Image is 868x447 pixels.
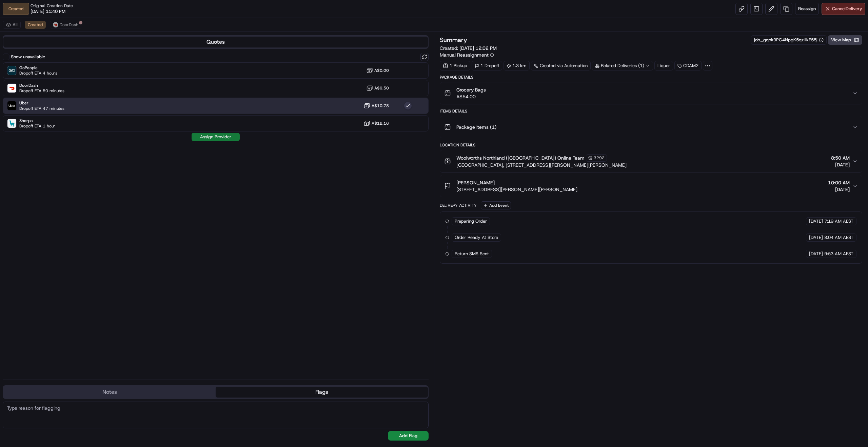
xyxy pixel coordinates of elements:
[456,179,495,186] span: [PERSON_NAME]
[798,6,816,12] span: Reassign
[456,186,577,193] span: [STREET_ADDRESS][PERSON_NAME][PERSON_NAME]
[192,133,240,141] button: Assign Provider
[440,108,862,114] div: Items Details
[7,101,16,110] img: Uber
[363,120,389,127] button: A$12.16
[594,155,605,161] span: 3292
[388,431,429,441] button: Add Flag
[440,116,862,138] button: Package Items (1)
[3,387,216,398] button: Notes
[366,85,389,92] button: A$9.50
[822,3,865,15] button: CancelDelivery
[828,35,862,45] button: View Map
[455,251,489,257] span: Return SMS Sent
[372,121,389,126] span: A$12.16
[3,21,21,29] button: All
[25,21,46,29] button: Created
[7,119,16,128] img: Sherpa
[440,52,494,58] button: Manual Reassignment
[11,54,45,60] label: Show unavailable
[440,82,862,104] button: Grocery BagsA$54.00
[19,118,55,123] span: Sherpa
[674,61,702,70] div: CDAM2
[440,37,467,43] h3: Summary
[828,186,850,193] span: [DATE]
[456,155,585,161] span: Woolworths Northland ([GEOGRAPHIC_DATA]) Online Team
[31,3,73,8] span: Original Creation Date
[372,103,389,108] span: A$10.78
[19,65,57,70] span: GoPeople
[374,68,389,73] span: A$0.00
[31,8,65,15] span: [DATE] 11:40 PM
[440,61,470,70] div: 1 Pickup
[809,218,823,224] span: [DATE]
[3,37,428,47] button: Quotes
[831,155,850,161] span: 8:50 AM
[592,61,653,70] div: Related Deliveries (1)
[832,6,862,12] span: Cancel Delivery
[654,61,673,70] div: Liquor
[455,235,498,241] span: Order Ready At Store
[472,61,502,70] div: 1 Dropoff
[831,161,850,168] span: [DATE]
[50,21,81,29] button: DoorDash
[824,235,853,241] span: 8:04 AM AEST
[459,45,497,51] span: [DATE] 12:02 PM
[456,93,486,100] span: A$54.00
[809,235,823,241] span: [DATE]
[824,218,853,224] span: 7:19 AM AEST
[53,22,58,27] img: doordash_logo_v2.png
[7,84,16,93] img: DoorDash
[455,218,487,224] span: Preparing Order
[440,150,862,172] button: Woolworths Northland ([GEOGRAPHIC_DATA]) Online Team3292[GEOGRAPHIC_DATA], [STREET_ADDRESS][PERSO...
[19,123,55,129] span: Dropoff ETA 1 hour
[440,175,862,197] button: [PERSON_NAME][STREET_ADDRESS][PERSON_NAME][PERSON_NAME]10:00 AM[DATE]
[19,106,64,111] span: Dropoff ETA 47 minutes
[440,142,862,148] div: Location Details
[440,75,862,80] div: Package Details
[828,179,850,186] span: 10:00 AM
[366,67,389,74] button: A$0.00
[440,203,477,208] div: Delivery Activity
[216,387,428,398] button: Flags
[7,66,16,75] img: GoPeople
[363,102,389,109] button: A$10.78
[795,3,819,15] button: Reassign
[19,88,64,94] span: Dropoff ETA 50 minutes
[824,251,853,257] span: 9:53 AM AEST
[19,83,64,88] span: DoorDash
[809,251,823,257] span: [DATE]
[19,100,64,106] span: Uber
[456,124,496,130] span: Package Items ( 1 )
[456,162,627,168] span: [GEOGRAPHIC_DATA], [STREET_ADDRESS][PERSON_NAME][PERSON_NAME]
[440,52,489,58] span: Manual Reassignment
[19,70,57,76] span: Dropoff ETA 4 hours
[456,86,486,93] span: Grocery Bags
[504,61,530,70] div: 1.3 km
[754,37,824,43] button: job_gqok9PG4NpgK5qzJikE55j
[60,22,78,27] span: DoorDash
[531,61,591,70] a: Created via Automation
[28,22,43,27] span: Created
[374,85,389,91] span: A$9.50
[481,201,511,209] button: Add Event
[440,45,497,52] span: Created:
